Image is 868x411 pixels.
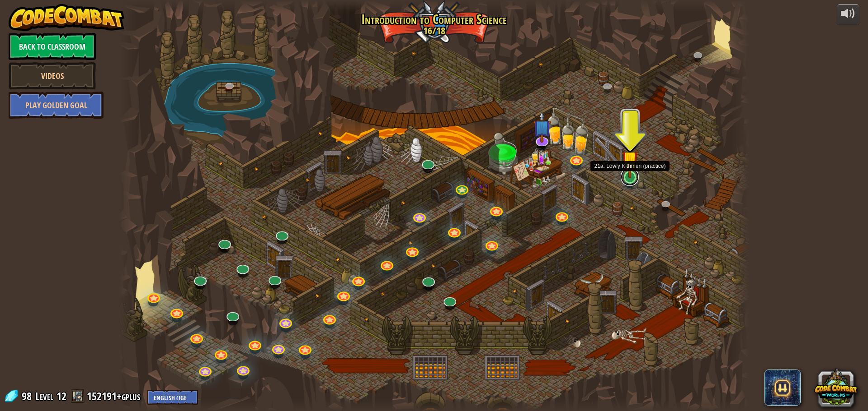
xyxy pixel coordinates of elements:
span: 12 [57,389,66,403]
span: 98 [22,389,34,403]
span: Level [35,389,53,404]
img: CodeCombat - Learn how to code by playing a game [9,4,124,31]
a: Back to Classroom [9,33,96,60]
img: level-banner-unstarted-subscriber.png [533,111,551,143]
a: Videos [9,62,96,89]
a: Play Golden Goal [9,92,104,119]
img: level-banner-started.png [622,140,638,178]
a: 152191+gplus [87,389,143,403]
button: Adjust volume [837,4,859,25]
